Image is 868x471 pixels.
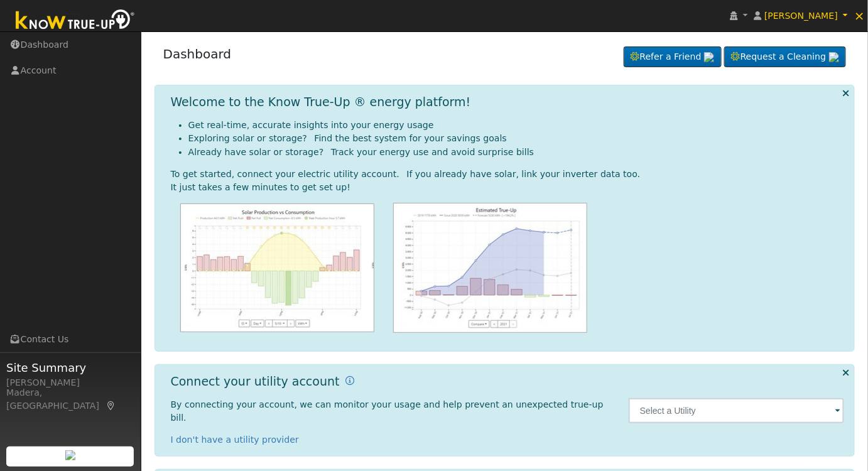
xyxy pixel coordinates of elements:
input: Select a Utility [629,398,845,423]
span: [PERSON_NAME] [764,11,838,21]
a: I don't have a utility provider [171,435,299,445]
a: Dashboard [163,46,232,62]
div: To get started, connect your electric utility account. If you already have solar, link your inver... [171,168,845,181]
h1: Connect your utility account [171,374,340,389]
a: Refer a Friend [624,46,722,68]
span: Site Summary [6,359,134,376]
div: It just takes a few minutes to get set up! [171,181,845,194]
img: retrieve [65,450,75,460]
a: Request a Cleaning [724,46,846,68]
li: Already have solar or storage? Track your energy use and avoid surprise bills [188,146,845,159]
span: By connecting your account, we can monitor your usage and help prevent an unexpected true-up bill. [171,399,604,423]
img: retrieve [829,52,839,62]
h1: Welcome to the Know True-Up ® energy platform! [171,95,471,109]
img: Know True-Up [9,7,141,35]
span: × [854,8,865,23]
li: Exploring solar or storage? Find the best system for your savings goals [188,132,845,145]
div: [PERSON_NAME] [6,376,134,389]
img: retrieve [704,52,714,62]
div: Madera, [GEOGRAPHIC_DATA] [6,386,134,413]
a: Map [106,401,117,411]
li: Get real-time, accurate insights into your energy usage [188,119,845,132]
